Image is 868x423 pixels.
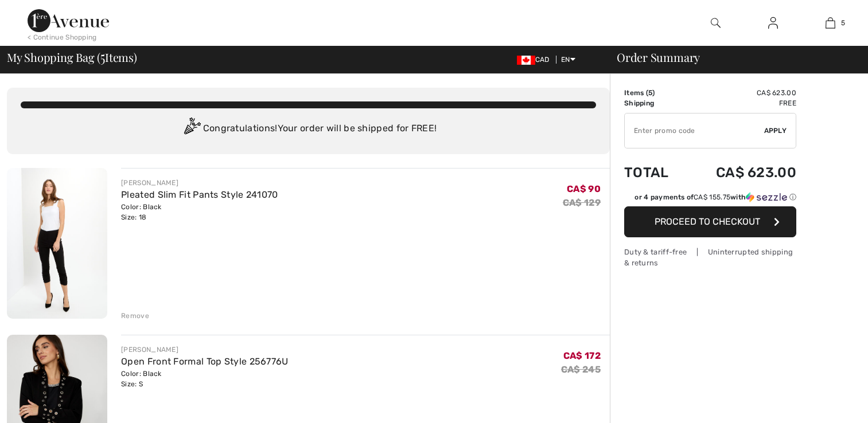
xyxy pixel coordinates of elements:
span: 5 [648,89,652,97]
span: CAD [517,56,554,64]
span: Apply [764,126,787,136]
span: 5 [100,49,105,64]
img: My Bag [826,16,835,30]
div: [PERSON_NAME] [121,344,289,355]
img: My Info [768,16,778,30]
span: My Shopping Bag ( Items) [7,52,137,63]
a: 5 [802,16,858,30]
div: Duty & tariff-free | Uninterrupted shipping & returns [624,246,796,268]
a: Open Front Formal Top Style 256776U [121,356,289,367]
div: Congratulations! Your order will be shipped for FREE! [21,117,596,140]
img: 1ère Avenue [28,9,109,32]
div: or 4 payments ofCA$ 155.75withSezzle Click to learn more about Sezzle [624,192,796,206]
div: Color: Black Size: S [121,369,289,389]
td: Shipping [624,98,686,108]
span: 5 [841,18,845,28]
div: [PERSON_NAME] [121,178,278,188]
img: Congratulation2.svg [180,117,203,140]
div: Remove [121,311,149,321]
img: Pleated Slim Fit Pants Style 241070 [7,168,107,319]
td: Free [686,98,796,108]
button: Proceed to Checkout [624,206,796,237]
span: CA$ 172 [563,350,601,361]
a: Sign In [759,16,787,30]
input: Promo code [625,113,764,148]
div: or 4 payments of with [635,192,796,202]
div: Color: Black Size: 18 [121,202,278,222]
img: search the website [711,16,721,30]
span: EN [561,56,575,64]
td: Total [624,153,686,192]
img: Canadian Dollar [517,56,535,65]
div: < Continue Shopping [28,32,97,42]
td: Items ( ) [624,88,686,98]
span: Proceed to Checkout [655,216,760,227]
td: CA$ 623.00 [686,153,796,192]
span: CA$ 155.75 [694,193,730,201]
div: Order Summary [603,52,861,63]
span: CA$ 90 [567,183,601,194]
img: Sezzle [746,192,787,202]
a: Pleated Slim Fit Pants Style 241070 [121,189,278,200]
s: CA$ 129 [563,197,601,208]
td: CA$ 623.00 [686,88,796,98]
s: CA$ 245 [561,364,601,375]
